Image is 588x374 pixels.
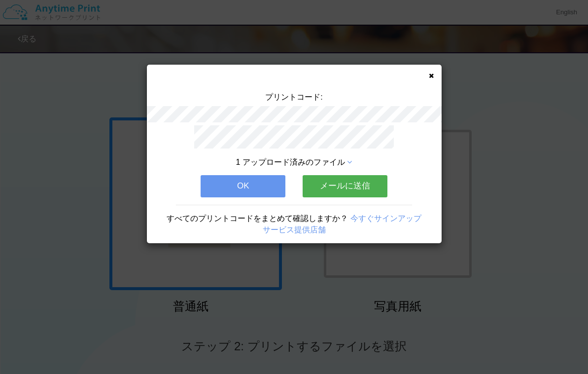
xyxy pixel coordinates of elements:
span: すべてのプリントコードをまとめて確認しますか？ [167,214,348,223]
button: メールに送信 [303,175,387,197]
span: プリントコード: [265,93,322,101]
span: 1 アップロード済みのファイル [236,158,345,166]
a: サービス提供店舗 [263,225,326,234]
a: 今すぐサインアップ [350,214,421,223]
button: OK [201,175,285,197]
